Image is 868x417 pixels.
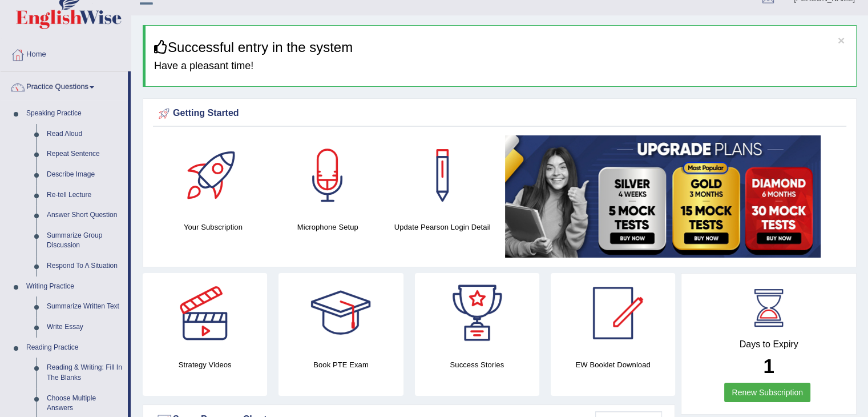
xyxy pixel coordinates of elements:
[21,276,128,297] a: Writing Practice
[1,39,131,67] a: Home
[415,359,539,371] h4: Success Stories
[505,135,821,258] img: small5.jpg
[154,61,847,72] h4: Have a pleasant time!
[21,103,128,124] a: Speaking Practice
[156,105,843,122] div: Getting Started
[42,317,128,338] a: Write Essay
[154,40,847,55] h3: Successful entry in the system
[42,226,128,256] a: Summarize Group Discussion
[42,185,128,206] a: Re-tell Lecture
[42,144,128,165] a: Repeat Sentence
[278,359,403,371] h4: Book PTE Exam
[162,221,265,233] h4: Your Subscription
[1,71,128,100] a: Practice Questions
[391,221,494,233] h4: Update Pearson Login Detail
[42,296,128,317] a: Summarize Written Text
[42,205,128,226] a: Answer Short Question
[42,165,128,185] a: Describe Image
[724,383,810,402] a: Renew Subscription
[838,34,845,46] button: ×
[551,359,675,371] h4: EW Booklet Download
[42,124,128,145] a: Read Aloud
[694,339,843,350] h4: Days to Expiry
[42,256,128,276] a: Respond To A Situation
[276,221,380,233] h4: Microphone Setup
[42,358,128,388] a: Reading & Writing: Fill In The Blanks
[143,359,267,371] h4: Strategy Videos
[21,338,128,358] a: Reading Practice
[763,355,774,377] b: 1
